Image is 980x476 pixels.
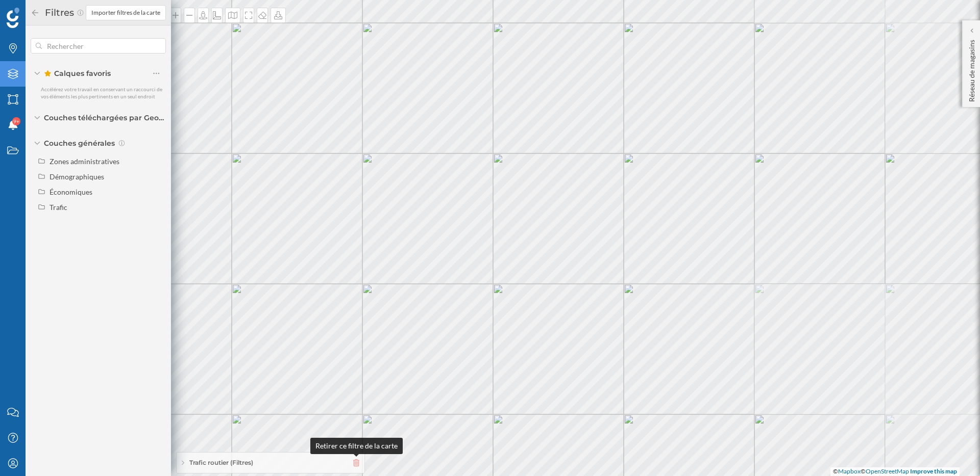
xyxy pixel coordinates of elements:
[830,467,960,476] div: © ©
[20,7,70,16] span: Assistance
[91,8,160,17] span: Importer filtres de la carte
[50,172,104,181] div: Démographiques
[41,86,162,99] span: Accélérez votre travail en conservant un raccourci de vos éléments les plus pertinents en un seul...
[50,157,119,166] div: Zones administratives
[44,113,166,123] span: Couches téléchargées par Geoblink
[50,188,92,196] div: Économiques
[40,5,77,21] h2: Filtres
[838,467,861,475] a: Mapbox
[13,116,19,126] span: 9+
[44,68,111,78] span: Calques favoris
[189,458,253,467] span: Trafic routier (Filtres)
[44,138,115,148] span: Couches générales
[50,203,67,211] div: Trafic
[910,467,957,475] a: Improve this map
[866,467,909,475] a: OpenStreetMap
[967,36,977,102] p: Réseau de magasins
[7,8,19,28] img: Logo Geoblink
